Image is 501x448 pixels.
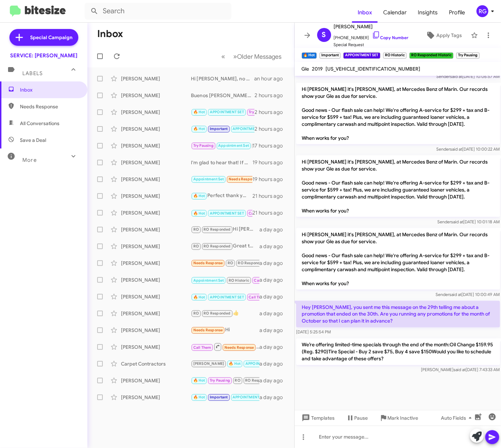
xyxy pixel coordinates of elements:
span: Auto Fields [441,412,474,424]
span: APPOINTMENT SET [232,127,267,131]
a: Profile [443,2,471,23]
div: 2 hours ago [255,92,288,99]
button: Templates [295,412,341,424]
div: Hi [PERSON_NAME], my daughter [PERSON_NAME] wrote an email to you on my behalf this morning regar... [191,175,252,183]
div: [PERSON_NAME] [121,209,191,216]
div: We’re offering limited-time specials through the end of the month:Oil Change $159.95 (Reg. $290)T... [191,125,255,133]
span: 🔥 Hot [193,127,205,131]
span: Sender [DATE] 10:06:57 AM [436,74,500,79]
span: Pause [355,412,368,424]
div: No problem! I can reschedule your appointment for noon [DATE]. Does that work for you? [191,108,255,116]
div: Absolutely! We will see you then ! [191,208,252,217]
div: [PERSON_NAME] [121,176,191,183]
a: Insights [412,2,443,23]
span: Appointment Set [193,177,224,181]
span: RO [193,311,199,316]
span: Important [210,395,228,399]
span: RO Historic [229,278,249,283]
a: Special Campaign [9,29,78,46]
div: a day ago [259,293,289,300]
div: Hi [PERSON_NAME], sorry for the delay I was checking in with your advisor [PERSON_NAME]. Parts go... [191,142,252,150]
span: Needs Response [229,177,258,181]
div: Hi [PERSON_NAME], thank you for your honest feedback. I’m sorry the small battery wasn’t addresse... [191,225,259,233]
button: Mark Inactive [374,412,424,424]
div: an hour ago [254,75,288,82]
a: Copy Number [372,35,409,40]
span: All Conversations [20,120,59,127]
div: [PERSON_NAME] [121,193,191,200]
small: RO Historic [383,52,407,59]
div: RG [477,5,488,17]
span: RO [193,244,199,248]
span: Try Pausing [249,110,269,114]
span: Templates [300,412,335,424]
span: Apply Tags [436,29,462,42]
div: 19 hours ago [252,176,289,183]
span: [US_VEHICLE_IDENTIFICATION_NUMBER] [326,66,421,72]
span: APPOINTMENT SET [210,110,244,114]
span: Try Pausing [210,378,230,383]
div: [PERSON_NAME] [121,226,191,233]
div: a day ago [259,327,289,334]
span: RO Responded [203,227,230,232]
span: 🔥 Hot [193,378,205,383]
span: Mark Inactive [388,412,418,424]
span: APPOINTMENT SET [232,395,267,399]
p: Hi [PERSON_NAME] it's [PERSON_NAME], at Mercedes Benz of Marin. Our records show your Gle as due ... [296,228,500,290]
div: [PERSON_NAME] [121,75,191,82]
span: Appointment Set [218,143,249,148]
button: Pause [341,412,374,424]
div: 19 hours ago [252,159,289,166]
span: 🔥 Hot [193,211,205,216]
span: [PHONE_NUMBER] [334,31,409,41]
span: Sender [DATE] 10:01:18 AM [437,219,500,224]
span: Special Campaign [30,34,73,41]
div: Liked “I'm glad to hear that! If there's anything else you need regarding your vehicle or to sche... [191,259,259,267]
small: 🔥 Hot [302,52,317,59]
div: a day ago [259,226,289,233]
div: I'm glad to hear that! If you need to schedule future maintenance or repairs for your vehicle, fe... [191,159,252,166]
h1: Inbox [97,28,123,39]
div: 👍 [191,309,259,317]
div: Yes [191,376,259,384]
div: 21 hours ago [252,209,289,216]
button: Previous [217,49,230,64]
span: More [22,157,37,163]
span: [PERSON_NAME] [334,22,409,31]
span: Needs Response [224,345,254,350]
span: Older Messages [237,53,282,60]
span: RO Responded [203,244,230,248]
p: Hi [PERSON_NAME] it's [PERSON_NAME], at Mercedes Benz of Marin. Our records show your Gle as due ... [296,83,500,144]
span: [DATE] 5:25:54 PM [296,330,331,335]
span: Needs Response [20,103,79,110]
div: [PERSON_NAME] [121,159,191,166]
span: [PERSON_NAME] [193,361,224,366]
div: a day ago [259,276,289,283]
span: RO Responded [203,311,230,316]
span: 🔥 Hot [193,295,205,299]
div: SERVICE: [PERSON_NAME] [10,52,77,59]
div: [PERSON_NAME] [121,377,191,384]
span: Appointment Set [193,278,224,283]
div: [PERSON_NAME] [121,327,191,334]
a: Calendar [378,2,412,23]
div: [PERSON_NAME] [121,125,191,132]
nav: Page navigation example [218,49,286,64]
div: a day ago [259,394,289,401]
span: » [234,52,237,61]
span: Needs Response [193,261,223,265]
span: RO [193,227,199,232]
span: said at [451,219,463,224]
p: We’re offering limited-time specials through the end of the month:Oil Change $159.95 (Reg. $290)T... [296,339,500,365]
small: APPOINTMENT SET [343,52,380,59]
span: 🔥 Hot [193,194,205,198]
span: RO [235,378,241,383]
span: Needs Response [193,328,223,332]
span: APPOINTMENT SET [210,295,244,299]
div: Hi [PERSON_NAME]- would love to have a short call with you. Please let me know if now is a good t... [191,342,259,351]
div: [PERSON_NAME] [121,92,191,99]
div: a day ago [259,260,289,267]
span: S [322,29,326,41]
button: RG [471,5,493,17]
div: 17 hours ago [252,142,289,149]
